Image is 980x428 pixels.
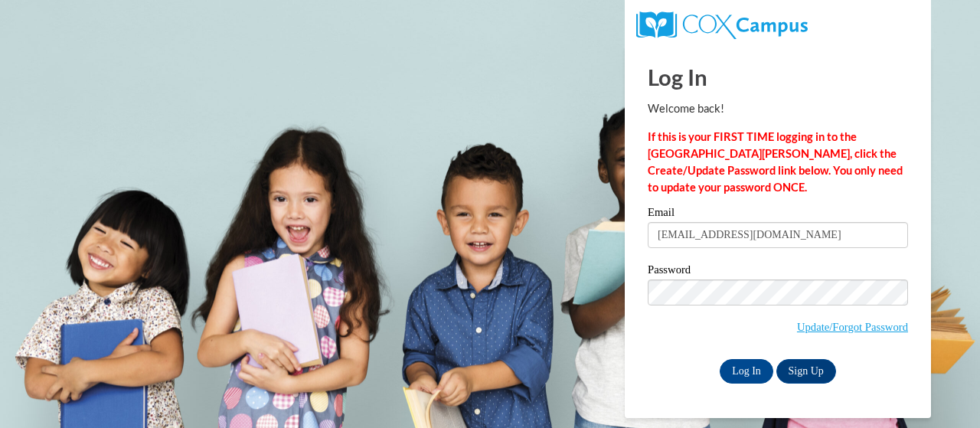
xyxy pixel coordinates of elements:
strong: If this is your FIRST TIME logging in to the [GEOGRAPHIC_DATA][PERSON_NAME], click the Create/Upd... [648,130,903,194]
p: Welcome back! [648,100,908,117]
h1: Log In [648,61,908,93]
input: Log In [720,359,773,384]
a: Update/Forgot Password [797,321,908,333]
a: Sign Up [776,359,836,384]
label: Email [648,207,908,222]
label: Password [648,264,908,279]
img: COX Campus [636,11,808,39]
